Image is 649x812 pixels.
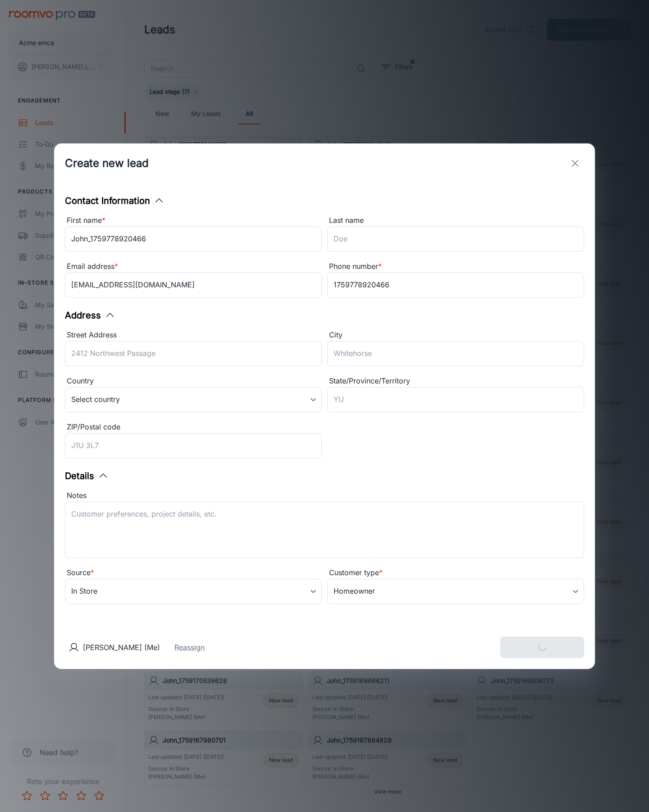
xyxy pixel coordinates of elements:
[65,155,149,171] h1: Create new lead
[65,226,322,252] input: John
[327,215,584,226] div: Last name
[65,272,322,298] input: myname@example.com
[65,309,115,322] button: Address
[65,433,322,458] input: J1U 3L7
[65,194,165,208] button: Contact Information
[327,387,584,412] input: YU
[65,579,322,604] div: In Store
[65,341,322,366] input: 2412 Northwest Passage
[327,329,584,341] div: City
[327,226,584,252] input: Doe
[65,261,322,272] div: Email address
[327,341,584,366] input: Whitehorse
[65,329,322,341] div: Street Address
[174,642,205,653] button: Reassign
[327,567,584,579] div: Customer type
[327,579,584,604] div: Homeowner
[65,375,322,387] div: Country
[65,215,322,226] div: First name
[65,387,322,412] div: Select country
[65,490,584,502] div: Notes
[65,567,322,579] div: Source
[327,261,584,272] div: Phone number
[566,154,584,172] button: exit
[83,642,160,653] p: [PERSON_NAME] (Me)
[327,272,584,298] input: +1 439-123-4567
[327,375,584,387] div: State/Province/Territory
[65,469,109,483] button: Details
[65,421,322,433] div: ZIP/Postal code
